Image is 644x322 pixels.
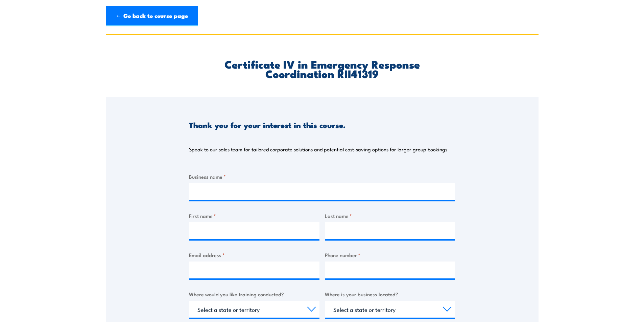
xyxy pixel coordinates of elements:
label: Where would you like training conducted? [189,290,319,298]
label: First name [189,212,319,220]
h3: Thank you for your interest in this course. [189,121,345,129]
h2: Certificate IV in Emergency Response Coordination RII41319 [189,59,455,78]
label: Where is your business located? [325,290,455,298]
label: Email address [189,251,319,259]
label: Last name [325,212,455,220]
p: Speak to our sales team for tailored corporate solutions and potential cost-saving options for la... [189,146,447,153]
label: Phone number [325,251,455,259]
a: ← Go back to course page [106,6,198,26]
label: Business name [189,173,455,180]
